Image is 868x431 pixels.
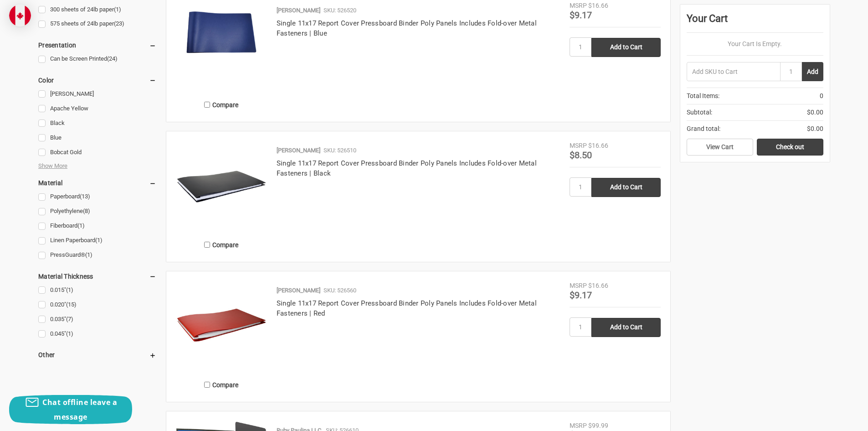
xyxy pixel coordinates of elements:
a: 0.015" [38,284,156,296]
p: SKU: 526510 [324,146,356,155]
span: (15) [66,301,77,308]
div: MSRP [570,1,587,10]
img: Single 11x17 Report Cover Pressboard Binder Poly Panels Includes Fold-over Metal Fasteners | Black [176,141,267,232]
a: Single 11x17 Report Cover Pressboard Binder Poly Panels Includes Fold-over Metal Fasteners | Blue [277,19,537,38]
span: $16.66 [588,282,608,289]
span: Total Items: [687,91,719,101]
div: Your Cart [687,11,823,33]
span: (13) [80,193,90,200]
a: 575 sheets of 24lb paper [38,18,156,30]
span: 0 [820,91,823,101]
span: $0.00 [807,124,823,134]
a: Single 11x17 Report Cover Pressboard Binder Poly Panels Includes Fold-over Metal Fasteners | Black [277,159,537,178]
input: Add to Cart [591,178,661,197]
span: $16.66 [588,142,608,149]
input: Add SKU to Cart [687,62,780,81]
img: duty and tax information for Canada [9,5,31,26]
iframe: Google Customer Reviews [793,406,868,431]
span: $9.17 [570,290,592,301]
p: SKU: 526520 [324,6,356,15]
input: Compare [204,242,210,248]
a: Fiberboard [38,220,156,232]
span: (1) [85,251,92,258]
div: MSRP [570,421,587,431]
span: $99.99 [588,422,608,429]
img: Single 11x17 Report Cover Pressboard Binder Poly Panels Includes Fold-over Metal Fasteners | Blue [176,1,267,63]
span: (7) [66,316,73,322]
a: 300 sheets of 24lb paper [38,4,156,16]
a: View Cart [687,139,753,156]
a: Paperboard [38,191,156,203]
h5: Presentation [38,40,156,51]
div: MSRP [570,281,587,291]
a: [PERSON_NAME] [38,88,156,100]
span: (23) [114,20,124,27]
input: Add to Cart [591,318,661,337]
a: PressGuard® [38,249,156,261]
a: Bobcat Gold [38,146,156,159]
label: Compare [176,97,267,112]
span: $9.17 [570,10,592,21]
a: Linen Paperboard [38,234,156,247]
a: Single 11x17 Report Cover Pressboard Binder Poly Panels Includes Fold-over Metal Fasteners | Red [277,299,537,318]
a: Single 11x17 Report Cover Pressboard Binder Poly Panels Includes Fold-over Metal Fasteners | Blue [176,1,267,92]
span: $16.66 [588,2,608,9]
span: (1) [66,286,73,293]
button: Add [802,62,823,81]
input: Compare [204,382,210,388]
h5: Material Thickness [38,271,156,282]
span: (1) [95,237,103,244]
span: $0.00 [807,108,823,117]
label: Compare [176,377,267,392]
span: (1) [77,222,85,229]
span: (8) [83,208,90,214]
a: Apache Yellow [38,103,156,115]
p: Your Cart Is Empty. [687,39,823,49]
a: 0.020" [38,299,156,311]
button: Chat offline leave a message [9,395,132,424]
label: Compare [176,237,267,252]
p: [PERSON_NAME] [277,146,320,155]
span: Chat offline leave a message [42,397,117,422]
a: Check out [757,139,823,156]
a: Blue [38,132,156,144]
img: Single 11x17 Report Cover Pressboard Binder Poly Panels Includes Fold-over Metal Fasteners | Red [176,281,267,372]
h5: Other [38,349,156,360]
input: Add to Cart [591,38,661,57]
input: Compare [204,102,210,108]
span: Subtotal: [687,108,712,117]
p: SKU: 526560 [324,286,356,295]
span: Grand total: [687,124,720,134]
span: (24) [107,55,118,62]
span: (1) [66,330,73,337]
h5: Material [38,177,156,188]
div: MSRP [570,141,587,151]
a: 0.045" [38,328,156,340]
a: 0.035" [38,313,156,326]
span: Show More [38,161,67,171]
span: (1) [114,6,121,13]
p: [PERSON_NAME] [277,286,320,295]
span: $8.50 [570,150,592,161]
p: [PERSON_NAME] [277,6,320,15]
a: Black [38,117,156,130]
a: Polyethylene [38,205,156,218]
a: Can be Screen Printed [38,53,156,65]
h5: Color [38,75,156,86]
